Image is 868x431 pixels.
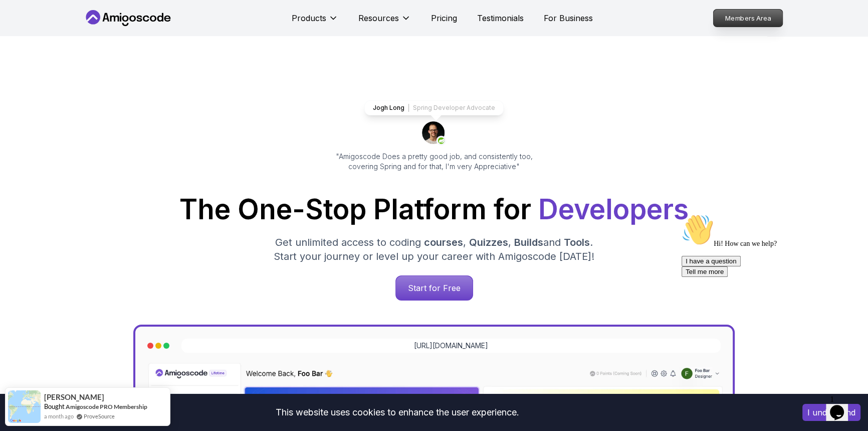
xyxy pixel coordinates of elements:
p: Get unlimited access to coding , , and . Start your journey or level up your career with Amigosco... [266,235,602,263]
p: Start for Free [396,276,473,300]
a: [URL][DOMAIN_NAME] [414,341,488,351]
div: This website uses cookies to enhance the user experience. [8,401,787,423]
a: Amigoscode PRO Membership [66,403,147,410]
button: Accept cookies [802,404,860,421]
a: Pricing [431,12,457,24]
span: Tools [564,236,590,248]
img: provesource social proof notification image [8,390,41,423]
a: Testimonials [477,12,524,24]
span: a month ago [44,412,74,420]
p: Resources [358,12,399,24]
img: :wave: [4,4,36,36]
span: Hi! How can we help? [4,30,99,38]
a: Members Area [713,9,783,27]
img: josh long [422,121,446,146]
a: For Business [544,12,593,24]
a: Start for Free [395,275,473,301]
span: Quizzes [469,236,508,248]
iframe: chat widget [826,391,858,421]
p: Jogh Long [373,104,404,112]
button: Resources [358,12,411,32]
span: courses [424,236,463,248]
h1: The One-Stop Platform for [91,196,777,223]
button: I have a question [4,46,63,57]
p: Spring Developer Advocate [413,104,495,112]
iframe: chat widget [678,210,858,386]
p: "Amigoscode Does a pretty good job, and consistently too, covering Spring and for that, I'm very ... [322,152,546,172]
span: Bought [44,402,65,410]
button: Tell me more [4,57,50,67]
span: Developers [538,193,689,226]
a: ProveSource [84,412,115,420]
button: Products [292,12,338,32]
span: Builds [514,236,543,248]
p: Products [292,12,326,24]
div: 👋Hi! How can we help?I have a questionTell me more [4,4,184,67]
p: Members Area [714,10,783,27]
span: [PERSON_NAME] [44,393,104,401]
